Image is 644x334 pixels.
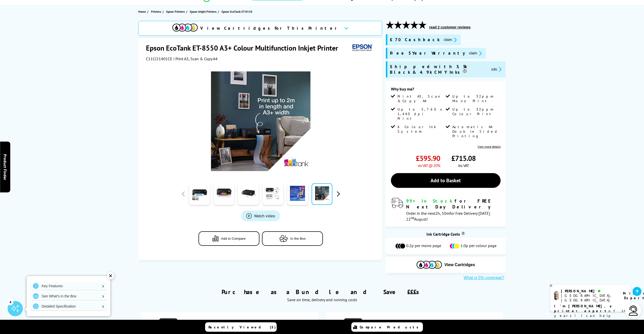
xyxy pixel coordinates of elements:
span: 99+ In Stock [406,198,455,204]
img: Epson EcoTank ET-8550 + Pigment Black Ink Bottle (6.7K Pages) + Photo Black Ink Bottle (2.3K Pages) [370,318,383,331]
p: of 14 years! I can help you choose the right product [554,304,627,328]
span: 1.0p per colour page [460,243,497,249]
span: View Cartridges [444,263,475,267]
span: Up to 5,760 x 1,440 dpi Print [398,107,445,121]
span: Product Finder [3,154,8,180]
button: promo-description [442,37,458,43]
span: £595.90 [416,154,440,163]
span: Add to Compare [221,237,246,240]
img: ashley-livechat.png [554,291,559,300]
sup: Cost per page [461,232,465,235]
span: C11CJ21401CE [146,56,172,61]
button: Add to Compare [199,231,259,246]
span: 2h, 50m [435,211,450,216]
a: See What's in the Box [30,292,107,300]
div: [GEOGRAPHIC_DATA], [GEOGRAPHIC_DATA] [561,293,617,302]
button: read 2 customer reviews [428,25,472,29]
span: Shipped with 5.5k Black & 4.9k CMY Inks [390,64,487,75]
div: Purchase as a Bundle and Save £££s [138,280,506,305]
img: cmyk-icon.svg [172,24,198,32]
button: promo-description [468,50,484,56]
span: Compare Products [360,325,421,329]
span: Automatic A4 Double Sided Printing [452,125,500,138]
a: Compare Products [351,322,423,332]
span: | Print A3, Scan & Copy A4 [173,56,218,61]
div: modal_delivery [391,198,501,221]
span: In the Box [290,237,306,240]
span: Printers [151,9,161,14]
span: inc VAT [458,163,469,168]
div: Ink Cartridge Costs [386,232,506,237]
span: Up to 32ppm Mono Print [452,94,500,103]
span: Home [138,9,146,14]
span: Recently Viewed (5) [208,325,276,329]
span: ex VAT @ 20% [418,163,440,168]
a: Detailed Specification [30,302,107,310]
span: £70 Cashback [390,37,440,43]
div: 4 [8,299,13,305]
a: Key Features [30,282,107,290]
div: for FREE Next Day Delivery [406,198,501,210]
b: I'm [PERSON_NAME], a printer expert [554,304,613,313]
span: Print A3, Scan & Copy A4 [398,94,445,103]
a: Printers [151,9,162,14]
button: In the Box [262,231,323,246]
img: Epson [350,43,374,53]
button: View Cartridges [390,261,502,269]
span: Epson Inkjet Printers [190,9,217,14]
span: Watch video [254,213,275,218]
div: Why buy me? [391,86,501,94]
button: promo-description [490,66,503,72]
a: Product_All_Videos [241,210,280,221]
a: Add to Basket [391,173,501,188]
a: Recently Viewed (5) [205,322,277,332]
span: £715.08 [451,154,476,163]
span: 0.2p per mono page [406,243,441,249]
div: Save on time, delivery and running costs [145,297,500,302]
img: Cartridges [417,261,442,269]
a: View more details [477,145,501,148]
span: 6 Colour Ink System [398,125,445,134]
span: Order in the next for Free Delivery [DATE] 22 August! [406,211,490,222]
sup: nd [411,216,414,220]
span: Up to 32ppm Colour Print [452,107,500,116]
a: Home [138,9,147,14]
a: Epson Inkjet Printers [190,9,218,14]
button: What is 5% coverage? [462,275,506,280]
span: Epson Printers [166,9,185,14]
img: Epson EcoTank ET-8550 Thumbnail [211,71,310,171]
h1: Epson EcoTank ET-8550 A3+ Colour Multifunction Inkjet Printer [146,43,343,53]
span: Free 5 Year Warranty [390,50,465,56]
span: View Cartridges For This Printer [200,25,340,31]
img: Epson EcoTank ET-8550 + 6 Colour Ink Bottle Value Pack [185,318,198,331]
div: [PERSON_NAME] [561,289,617,293]
a: Epson Printers [166,9,186,14]
span: Epson EcoTank ET-8550 [222,10,252,13]
img: user-headset-light.svg [628,306,638,316]
div: ✕ [107,272,114,279]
